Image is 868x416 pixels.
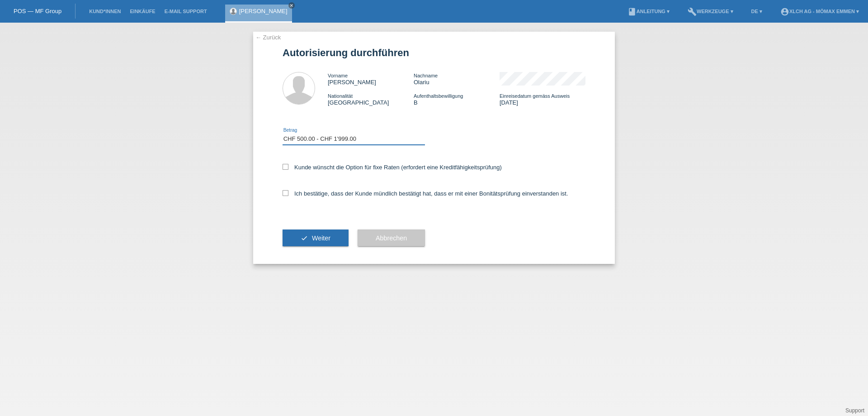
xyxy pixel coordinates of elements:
[85,9,125,14] a: Kund*innen
[747,9,767,14] a: DE ▾
[414,72,500,86] div: Olariu
[780,7,789,16] i: account_circle
[500,93,570,99] span: Einreisedatum gemäss Ausweis
[776,9,863,14] a: account_circleXLCH AG - Mömax Emmen ▾
[328,93,353,99] span: Nationalität
[414,73,438,78] span: Nachname
[328,72,414,86] div: [PERSON_NAME]
[301,234,308,242] i: check
[160,9,212,14] a: E-Mail Support
[239,8,288,14] a: [PERSON_NAME]
[683,9,738,14] a: buildWerkzeuge ▾
[283,230,349,247] button: check Weiter
[255,34,281,41] a: ← Zurück
[312,234,330,242] span: Weiter
[328,73,348,78] span: Vorname
[358,230,425,247] button: Abbrechen
[414,93,463,99] span: Aufenthaltsbewilligung
[376,234,407,242] span: Abbrechen
[328,92,414,106] div: [GEOGRAPHIC_DATA]
[845,407,864,414] a: Support
[623,9,674,14] a: bookAnleitung ▾
[283,190,568,197] label: Ich bestätige, dass der Kunde mündlich bestätigt hat, dass er mit einer Bonitätsprüfung einversta...
[125,9,160,14] a: Einkäufe
[688,7,697,16] i: build
[14,8,61,14] a: POS — MF Group
[283,47,585,58] h1: Autorisierung durchführen
[283,164,502,171] label: Kunde wünscht die Option für fixe Raten (erfordert eine Kreditfähigkeitsprüfung)
[289,3,294,8] i: close
[627,7,637,16] i: book
[500,92,585,106] div: [DATE]
[288,2,295,9] a: close
[414,92,500,106] div: B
